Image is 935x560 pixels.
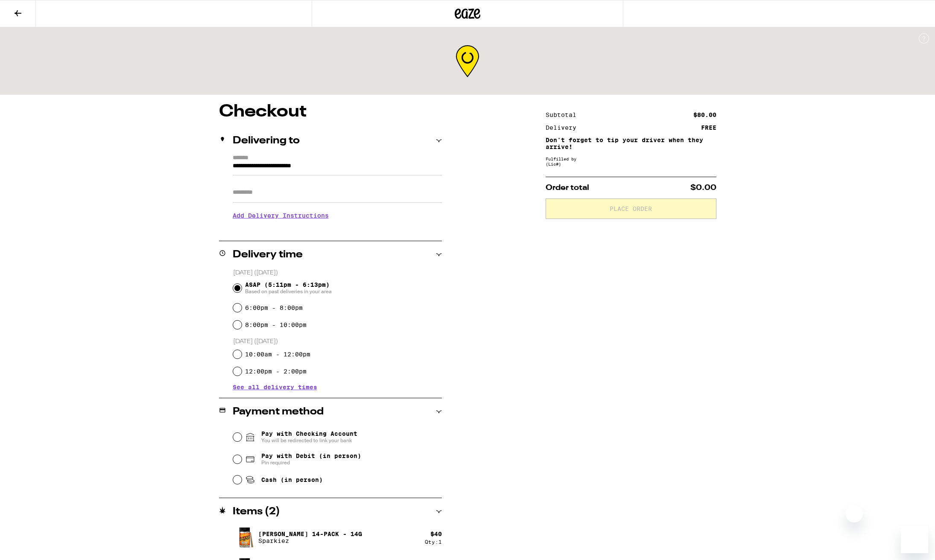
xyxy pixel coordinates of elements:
[245,321,307,328] label: 8:00pm - 10:00pm
[846,505,863,522] iframe: Close message
[546,198,716,219] button: Place Order
[245,281,332,295] span: ASAP (5:11pm - 6:13pm)
[245,368,307,375] label: 12:00pm - 2:00pm
[233,525,257,549] img: Jack 14-Pack - 14g
[233,407,324,417] h2: Payment method
[261,459,361,466] span: Pin required
[546,137,716,150] p: Don't forget to tip your driver when they arrive!
[261,452,361,459] span: Pay with Debit (in person)
[261,476,323,483] span: Cash (in person)
[258,531,362,537] p: [PERSON_NAME] 14-Pack - 14g
[701,125,716,131] div: FREE
[430,531,442,537] div: $ 40
[425,539,442,545] div: Qty: 1
[546,112,582,118] div: Subtotal
[233,269,442,277] p: [DATE] ([DATE])
[219,103,442,120] h1: Checkout
[245,304,303,311] label: 6:00pm - 8:00pm
[261,430,357,444] span: Pay with Checking Account
[610,206,652,212] span: Place Order
[233,384,317,390] button: See all delivery times
[261,437,357,444] span: You will be redirected to link your bank
[233,338,442,346] p: [DATE] ([DATE])
[233,136,300,146] h2: Delivering to
[245,288,332,295] span: Based on past deliveries in your area
[690,184,716,192] span: $0.00
[233,225,442,232] p: We'll contact you at [PHONE_NUMBER] when we arrive
[233,206,442,225] h3: Add Delivery Instructions
[693,112,716,118] div: $80.00
[546,184,589,192] span: Order total
[245,351,310,358] label: 10:00am - 12:00pm
[233,507,280,517] h2: Items ( 2 )
[233,250,303,260] h2: Delivery time
[901,526,928,553] iframe: Button to launch messaging window
[258,537,362,544] p: Sparkiez
[546,156,716,166] div: Fulfilled by (Lic# )
[546,125,582,131] div: Delivery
